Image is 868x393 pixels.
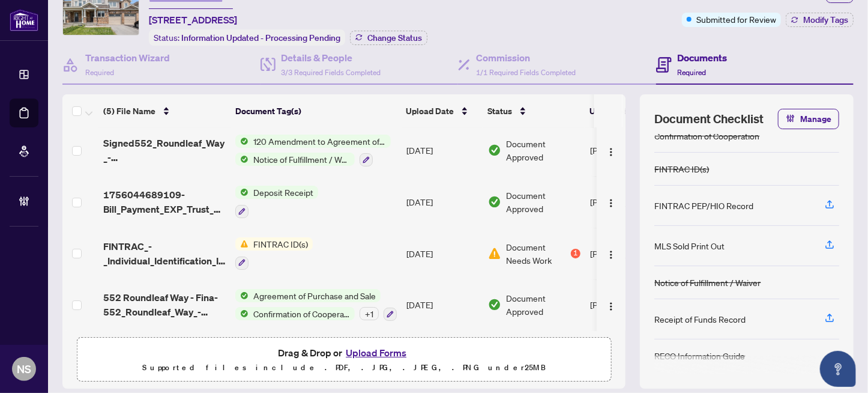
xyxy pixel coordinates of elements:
[506,137,580,163] span: Document Approved
[601,244,621,263] button: Logo
[235,289,249,302] img: Status Icon
[654,349,745,362] div: RECO Information Guide
[654,162,709,175] div: FINTRAC ID(s)
[350,31,427,45] button: Change Status
[402,176,483,228] td: [DATE]
[606,302,616,311] img: Logo
[235,237,313,270] button: Status IconFINTRAC ID(s)
[585,176,675,228] td: [PERSON_NAME]
[235,186,318,218] button: Status IconDeposit Receipt
[483,94,585,128] th: Status
[571,249,580,258] div: 1
[476,68,576,77] span: 1/1 Required Fields Completed
[149,29,345,46] div: Status:
[601,141,621,160] button: Logo
[249,307,355,320] span: Confirmation of Cooperation
[181,32,340,43] span: Information Updated - Processing Pending
[476,50,576,65] h4: Commission
[278,345,410,361] span: Drag & Drop or
[10,9,38,31] img: logo
[654,239,725,252] div: MLS Sold Print Out
[800,109,831,129] span: Manage
[488,298,501,311] img: Document Status
[402,279,483,331] td: [DATE]
[585,279,675,331] td: [PERSON_NAME]
[678,50,728,65] h4: Documents
[149,13,237,27] span: [STREET_ADDRESS]
[77,338,610,382] span: Drag & Drop orUpload FormsSupported files include .PDF, .JPG, .JPEG, .PNG under25MB
[282,68,381,77] span: 3/3 Required Fields Completed
[506,189,580,215] span: Document Approved
[235,307,249,320] img: Status Icon
[249,153,355,166] span: Notice of Fulfillment / Waiver
[103,187,226,216] span: 1756044689109-Bill_Payment_EXP_Trust_Receipt-552_Roundleaf_.pdf
[235,186,249,199] img: Status Icon
[696,13,776,26] span: Submitted for Review
[654,199,753,212] div: FINTRAC PEP/HIO Record
[17,361,31,377] span: NS
[235,237,249,251] img: Status Icon
[606,198,616,208] img: Logo
[282,50,381,65] h4: Details & People
[585,94,675,128] th: Uploaded By
[249,289,381,302] span: Agreement of Purchase and Sale
[360,307,379,320] div: + 1
[487,105,512,118] span: Status
[678,68,707,77] span: Required
[778,109,839,129] button: Manage
[103,105,155,118] span: (5) File Name
[103,290,226,319] span: 552 Roundleaf Way - Fina-552_Roundleaf_Way_-_552_Roundleaf_Way_-_100_Agreement_of_Purchase_and_Sa...
[103,136,226,165] span: Signed552_Roundleaf_Way_-_Amendment_to_Agreement_of_Purchase_and_Sale.pdf
[606,147,616,157] img: Logo
[235,289,397,321] button: Status IconAgreement of Purchase and SaleStatus IconConfirmation of Cooperation+1
[235,135,249,148] img: Status Icon
[606,250,616,260] img: Logo
[488,144,501,157] img: Document Status
[488,247,501,260] img: Document Status
[654,312,746,326] div: Receipt of Funds Record
[654,276,761,289] div: Notice of Fulfillment / Waiver
[235,135,391,167] button: Status Icon120 Amendment to Agreement of Purchase and SaleStatus IconNotice of Fulfillment / Waiver
[585,125,675,177] td: [PERSON_NAME]
[803,16,848,24] span: Modify Tags
[367,34,422,42] span: Change Status
[406,105,454,118] span: Upload Date
[506,291,580,318] span: Document Approved
[98,94,231,128] th: (5) File Name
[85,68,114,77] span: Required
[506,240,568,267] span: Document Needs Work
[601,192,621,212] button: Logo
[235,153,249,166] img: Status Icon
[103,239,226,268] span: FINTRAC_-_Individual_Identification_Information_Record.pdf
[402,125,483,177] td: [DATE]
[85,361,603,375] p: Supported files include .PDF, .JPG, .JPEG, .PNG under 25 MB
[488,195,501,209] img: Document Status
[231,94,401,128] th: Document Tag(s)
[654,129,759,142] div: Confirmation of Cooperation
[85,50,170,65] h4: Transaction Wizard
[820,351,856,387] button: Open asap
[342,345,410,361] button: Upload Forms
[601,295,621,314] button: Logo
[654,111,764,127] span: Document Checklist
[249,186,318,199] span: Deposit Receipt
[249,237,313,251] span: FINTRAC ID(s)
[249,135,391,148] span: 120 Amendment to Agreement of Purchase and Sale
[786,13,854,27] button: Modify Tags
[585,228,675,279] td: [PERSON_NAME]
[402,228,483,279] td: [DATE]
[401,94,483,128] th: Upload Date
